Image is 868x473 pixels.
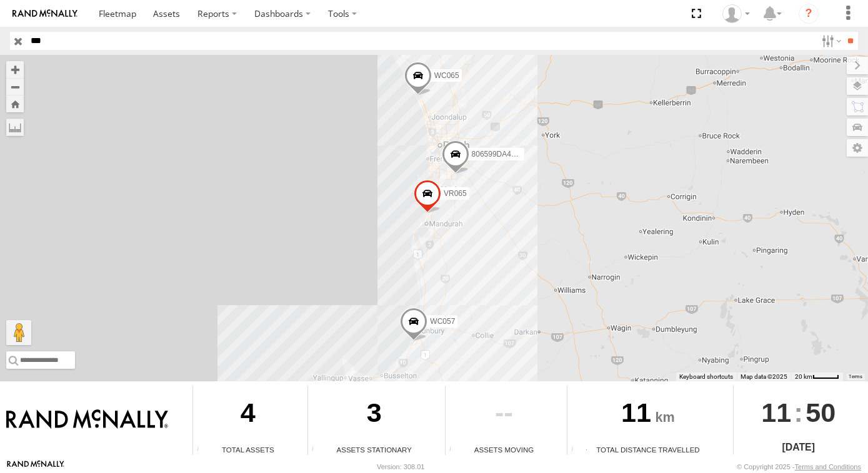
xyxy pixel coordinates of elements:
span: Map data ©2025 [741,373,787,380]
span: 20 km [795,373,812,380]
div: 3 [308,386,441,444]
a: Terms and Conditions [795,463,861,471]
button: Zoom Home [6,95,24,112]
label: Map Settings [847,139,868,157]
button: Zoom out [6,78,24,95]
span: WC057 [430,316,455,325]
label: Search Filter Options [817,32,844,50]
div: Total Distance Travelled [567,444,728,455]
a: Visit our Website [7,461,64,473]
img: rand-logo.svg [12,9,77,18]
button: Drag Pegman onto the map to open Street View [6,320,31,345]
span: 806599DA40F8 [471,150,524,158]
span: 50 [806,386,836,439]
div: Total Assets [193,444,302,455]
span: VR065 [443,188,466,197]
span: 11 [761,386,791,439]
div: Version: 308.01 [377,463,424,471]
div: Total number of assets current in transit. [446,446,464,455]
button: Map Scale: 20 km per 39 pixels [791,373,843,381]
i: ? [799,4,819,24]
div: [DATE] [734,440,864,455]
div: © Copyright 2025 - [737,463,861,471]
a: Terms (opens in new tab) [849,374,862,379]
button: Zoom in [6,61,24,78]
label: Measure [6,119,24,136]
span: WC065 [434,71,459,80]
div: 4 [193,386,302,444]
div: 11 [567,386,728,444]
div: Jaydon Walker [718,4,754,23]
div: Total distance travelled by all assets within specified date range and applied filters [567,446,586,455]
button: Keyboard shortcuts [679,373,733,381]
div: Assets Moving [446,444,562,455]
div: : [734,386,864,439]
div: Assets Stationary [308,444,441,455]
div: Total number of assets current stationary. [308,446,327,455]
img: Rand McNally [6,409,168,431]
div: Total number of Enabled Assets [193,446,212,455]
